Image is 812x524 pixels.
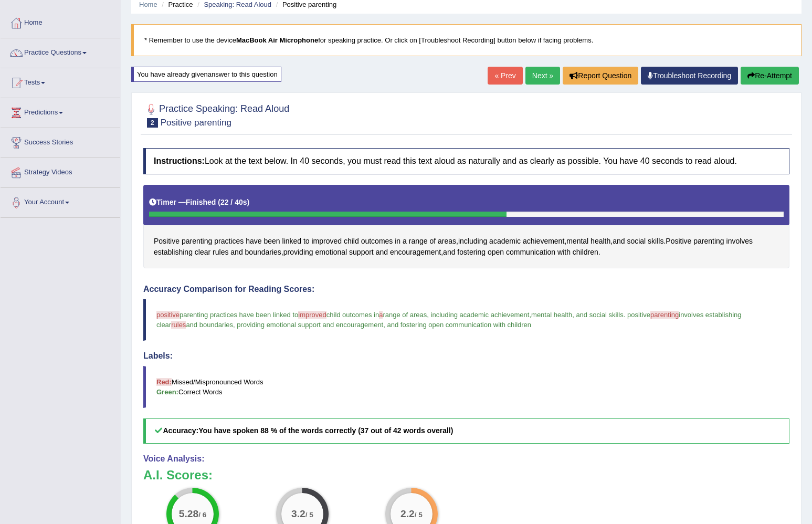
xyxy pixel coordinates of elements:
span: , [572,311,574,319]
span: Click to see word definition [376,247,388,258]
span: Click to see word definition [557,247,571,258]
big: 3.2 [291,508,305,519]
span: Click to see word definition [666,236,691,247]
span: parenting [650,311,679,319]
span: Click to see word definition [230,247,242,258]
span: Click to see word definition [349,247,374,258]
button: Re-Attempt [741,67,799,85]
span: Click to see word definition [195,247,210,258]
span: Click to see word definition [282,236,301,247]
b: A.I. Scores: [143,468,213,482]
span: Click to see word definition [154,236,180,247]
blockquote: Missed/Mispronounced Words Correct Words [143,366,789,408]
span: and fostering open communication with children [387,321,531,329]
h4: Accuracy Comparison for Reading Scores: [143,285,789,294]
span: Click to see word definition [245,247,281,258]
b: MacBook Air Microphone [236,36,318,44]
span: Click to see word definition [489,236,521,247]
blockquote: * Remember to use the device for speaking practice. Or click on [Troubleshoot Recording] button b... [131,24,802,56]
small: / 5 [305,511,313,519]
h5: Timer — [149,198,249,206]
span: Click to see word definition [457,247,486,258]
span: Click to see word definition [403,236,407,247]
a: Next » [525,67,560,85]
span: and boundaries [186,321,233,329]
span: Click to see word definition [443,247,455,258]
b: Finished [186,198,216,206]
h2: Practice Speaking: Read Aloud [143,101,289,128]
span: Click to see word definition [283,247,313,258]
span: Click to see word definition [438,236,456,247]
span: , [427,311,429,319]
span: Click to see word definition [566,236,588,247]
span: Click to see word definition [311,236,342,247]
span: Click to see word definition [182,236,212,247]
a: Home [1,8,120,35]
b: Red: [156,378,172,386]
span: Click to see word definition [315,247,347,258]
span: improved [298,311,326,319]
span: . [624,311,626,319]
h4: Labels: [143,351,789,361]
span: providing emotional support and encouragement [237,321,383,329]
big: 5.28 [179,508,198,519]
h5: Accuracy: [143,418,789,443]
a: Speaking: Read Aloud [204,1,271,8]
span: a [379,311,383,319]
small: / 5 [415,511,423,519]
a: Home [139,1,157,8]
span: Click to see word definition [390,247,441,258]
small: Positive parenting [161,118,231,128]
span: Click to see word definition [627,236,646,247]
span: Click to see word definition [590,236,610,247]
span: Click to see word definition [214,236,244,247]
span: parenting practices have been linked to [180,311,298,319]
span: child outcomes in [326,311,379,319]
h4: Voice Analysis: [143,454,789,464]
span: rules [171,321,186,329]
span: Click to see word definition [573,247,598,258]
a: Predictions [1,98,120,124]
span: Click to see word definition [523,236,564,247]
a: Success Stories [1,128,120,154]
span: , [529,311,531,319]
span: and social skills [576,311,623,319]
div: You have already given answer to this question [131,67,281,82]
span: mental health [531,311,572,319]
a: « Prev [488,67,522,85]
span: Click to see word definition [246,236,261,247]
b: ) [247,198,250,206]
span: including academic achievement [431,311,530,319]
span: Click to see word definition [458,236,487,247]
span: Click to see word definition [395,236,400,247]
span: Click to see word definition [154,247,193,258]
span: Click to see word definition [263,236,280,247]
span: , [233,321,235,329]
b: ( [218,198,220,206]
span: positive [156,311,180,319]
span: positive [627,311,650,319]
a: Practice Questions [1,38,120,65]
span: 2 [147,118,158,128]
a: Troubleshoot Recording [641,67,738,85]
button: Report Question [563,67,638,85]
span: Click to see word definition [488,247,504,258]
b: You have spoken 88 % of the words correctly (37 out of 42 words overall) [198,426,453,435]
h4: Look at the text below. In 40 seconds, you must read this text aloud as naturally and as clearly ... [143,148,789,174]
div: , , , . , , . [143,185,789,268]
span: Click to see word definition [344,236,359,247]
span: Click to see word definition [506,247,555,258]
span: Click to see word definition [361,236,393,247]
b: Instructions: [154,156,205,165]
span: Click to see word definition [409,236,428,247]
span: Click to see word definition [648,236,663,247]
span: Click to see word definition [726,236,753,247]
span: range of areas [383,311,427,319]
small: / 6 [198,511,206,519]
span: Click to see word definition [213,247,228,258]
span: Click to see word definition [429,236,436,247]
big: 2.2 [400,508,415,519]
a: Strategy Videos [1,158,120,184]
span: , [383,321,385,329]
span: Click to see word definition [613,236,625,247]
